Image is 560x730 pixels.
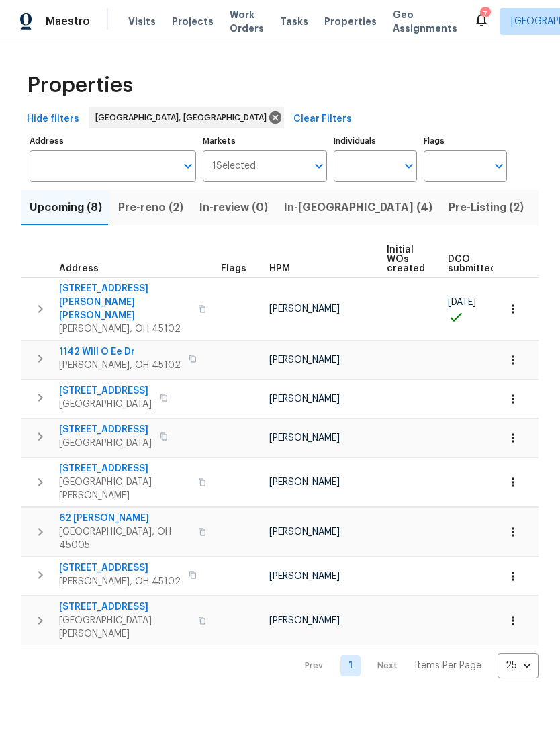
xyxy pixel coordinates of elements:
[324,15,377,28] span: Properties
[59,475,190,502] span: [GEOGRAPHIC_DATA][PERSON_NAME]
[230,8,264,35] span: Work Orders
[448,255,496,273] span: DCO submitted
[280,17,308,26] span: Tasks
[340,655,361,676] a: Goto page 1
[269,527,340,537] span: [PERSON_NAME]
[310,156,328,175] button: Open
[498,648,539,683] div: 25
[59,359,181,372] span: [PERSON_NAME], OH 45102
[284,198,432,217] span: In-[GEOGRAPHIC_DATA] (4)
[59,423,152,437] span: [STREET_ADDRESS]
[293,111,352,128] span: Clear Filters
[27,79,133,92] span: Properties
[118,198,183,217] span: Pre-reno (2)
[400,156,418,175] button: Open
[59,600,190,614] span: [STREET_ADDRESS]
[46,15,90,28] span: Maestro
[59,384,152,398] span: [STREET_ADDRESS]
[59,561,181,575] span: [STREET_ADDRESS]
[212,161,256,172] span: 1 Selected
[221,264,246,273] span: Flags
[269,394,340,404] span: [PERSON_NAME]
[269,355,340,365] span: [PERSON_NAME]
[30,137,196,145] label: Address
[292,653,539,678] nav: Pagination Navigation
[448,298,476,307] span: [DATE]
[59,437,152,450] span: [GEOGRAPHIC_DATA]
[59,512,190,525] span: 62 [PERSON_NAME]
[269,572,340,581] span: [PERSON_NAME]
[172,15,214,28] span: Projects
[21,107,85,132] button: Hide filters
[59,345,181,359] span: 1142 Will O Ee Dr
[59,264,99,273] span: Address
[59,462,190,475] span: [STREET_ADDRESS]
[199,198,268,217] span: In-review (0)
[449,198,524,217] span: Pre-Listing (2)
[179,156,197,175] button: Open
[128,15,156,28] span: Visits
[334,137,417,145] label: Individuals
[59,322,190,336] span: [PERSON_NAME], OH 45102
[59,525,190,552] span: [GEOGRAPHIC_DATA], OH 45005
[480,8,489,21] div: 7
[27,111,79,128] span: Hide filters
[269,433,340,443] span: [PERSON_NAME]
[59,575,181,588] span: [PERSON_NAME], OH 45102
[203,137,328,145] label: Markets
[414,659,481,672] p: Items Per Page
[59,282,190,322] span: [STREET_ADDRESS][PERSON_NAME][PERSON_NAME]
[59,398,152,411] span: [GEOGRAPHIC_DATA]
[489,156,508,175] button: Open
[288,107,357,132] button: Clear Filters
[30,198,102,217] span: Upcoming (8)
[89,107,284,128] div: [GEOGRAPHIC_DATA], [GEOGRAPHIC_DATA]
[393,8,457,35] span: Geo Assignments
[269,304,340,314] span: [PERSON_NAME]
[59,614,190,641] span: [GEOGRAPHIC_DATA][PERSON_NAME]
[269,264,290,273] span: HPM
[269,616,340,625] span: [PERSON_NAME]
[95,111,272,124] span: [GEOGRAPHIC_DATA], [GEOGRAPHIC_DATA]
[269,477,340,487] span: [PERSON_NAME]
[387,245,425,273] span: Initial WOs created
[424,137,507,145] label: Flags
